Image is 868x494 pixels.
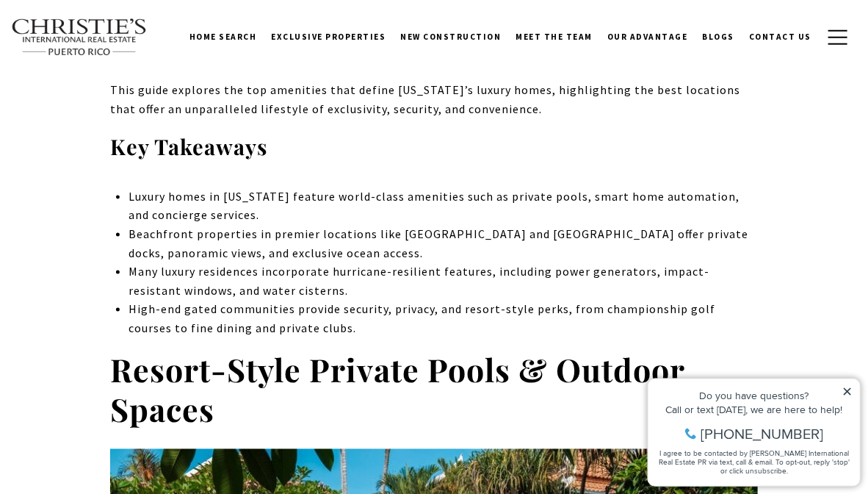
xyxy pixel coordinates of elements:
li: Beachfront properties in premier locations like [GEOGRAPHIC_DATA] and [GEOGRAPHIC_DATA] offer pri... [129,225,758,262]
div: Do you have questions? [15,33,212,43]
li: Many luxury residences incorporate hurricane-resilient features, including power generators, impa... [129,262,758,300]
a: Meet the Team [509,18,601,55]
a: Exclusive Properties [264,18,394,55]
p: This guide explores the top amenities that define [US_STATE]’s luxury homes, highlighting the bes... [110,81,758,118]
img: Christie's International Real Estate text transparent background [11,18,148,57]
li: High-end gated communities provide security, privacy, and resort-style perks, from championship g... [129,300,758,337]
a: Blogs [695,18,742,55]
span: Our Advantage [607,32,688,42]
li: Luxury homes in [US_STATE] feature world-class amenities such as private pools, smart home automa... [129,187,758,225]
strong: Key Takeaways [110,132,267,160]
span: New Construction [401,32,502,42]
span: [PHONE_NUMBER] [60,69,183,84]
a: New Construction [394,18,509,55]
span: Exclusive Properties [272,32,386,42]
span: I agree to be contacted by [PERSON_NAME] International Real Estate PR via text, call & email. To ... [18,90,209,118]
span: Contact Us [749,32,811,42]
strong: Resort-Style Private Pools & Outdoor Spaces [110,348,684,432]
a: Our Advantage [600,18,695,55]
button: button [819,16,857,59]
a: Home Search [182,18,264,55]
div: Call or text [DATE], we are here to help! [15,47,212,57]
span: Blogs [703,32,735,42]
